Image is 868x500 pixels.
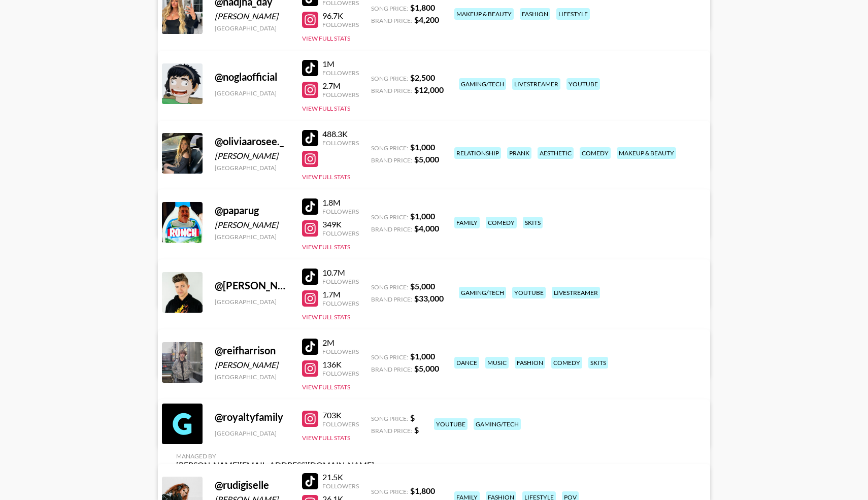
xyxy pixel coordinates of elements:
[474,418,521,430] div: gaming/tech
[523,217,543,228] div: skits
[322,197,359,208] div: 1.8M
[410,3,435,12] strong: $ 1,800
[322,208,359,215] div: Followers
[215,89,290,97] div: [GEOGRAPHIC_DATA]
[322,21,359,28] div: Followers
[371,225,412,233] span: Brand Price:
[551,357,582,369] div: comedy
[322,91,359,98] div: Followers
[215,344,290,357] div: @ reifharrison
[371,87,412,94] span: Brand Price:
[322,11,359,21] div: 96.7K
[302,313,350,321] button: View Full Stats
[322,229,359,237] div: Followers
[414,85,444,94] strong: $ 12,000
[538,147,574,159] div: aesthetic
[215,164,290,172] div: [GEOGRAPHIC_DATA]
[215,373,290,381] div: [GEOGRAPHIC_DATA]
[414,363,439,373] strong: $ 5,000
[322,472,359,482] div: 21.5K
[512,287,546,298] div: youtube
[322,410,359,420] div: 703K
[414,293,444,303] strong: $ 33,000
[215,71,290,83] div: @ noglaofficial
[454,357,479,369] div: dance
[414,154,439,164] strong: $ 5,000
[485,357,509,369] div: music
[371,295,412,303] span: Brand Price:
[322,338,359,348] div: 2M
[322,289,359,299] div: 1.7M
[520,8,550,20] div: fashion
[410,351,435,361] strong: $ 1,000
[459,78,506,90] div: gaming/tech
[322,219,359,229] div: 349K
[414,15,439,24] strong: $ 4,200
[486,217,517,228] div: comedy
[414,223,439,233] strong: $ 4,000
[410,142,435,152] strong: $ 1,000
[215,279,290,292] div: @ [PERSON_NAME]
[588,357,608,369] div: skits
[215,135,290,148] div: @ oliviaarosee._
[215,24,290,32] div: [GEOGRAPHIC_DATA]
[176,452,374,460] div: Managed By
[371,415,408,422] span: Song Price:
[322,482,359,490] div: Followers
[410,413,415,422] strong: $
[454,8,514,20] div: makeup & beauty
[580,147,611,159] div: comedy
[512,78,560,90] div: livestreamer
[371,427,412,435] span: Brand Price:
[454,147,501,159] div: relationship
[371,156,412,164] span: Brand Price:
[176,460,374,470] div: [PERSON_NAME][EMAIL_ADDRESS][DOMAIN_NAME]
[507,147,531,159] div: prank
[322,299,359,307] div: Followers
[322,348,359,355] div: Followers
[371,283,408,291] span: Song Price:
[215,360,290,370] div: [PERSON_NAME]
[371,365,412,373] span: Brand Price:
[371,144,408,152] span: Song Price:
[322,359,359,370] div: 136K
[215,298,290,306] div: [GEOGRAPHIC_DATA]
[371,5,408,12] span: Song Price:
[215,220,290,230] div: [PERSON_NAME]
[302,243,350,251] button: View Full Stats
[215,151,290,161] div: [PERSON_NAME]
[371,353,408,361] span: Song Price:
[322,278,359,285] div: Followers
[215,11,290,21] div: [PERSON_NAME]
[617,147,676,159] div: makeup & beauty
[322,59,359,69] div: 1M
[215,429,290,437] div: [GEOGRAPHIC_DATA]
[410,486,435,495] strong: $ 1,800
[556,8,590,20] div: lifestyle
[215,233,290,241] div: [GEOGRAPHIC_DATA]
[371,213,408,221] span: Song Price:
[302,383,350,391] button: View Full Stats
[215,411,290,423] div: @ royaltyfamily
[414,425,419,435] strong: $
[410,211,435,221] strong: $ 1,000
[322,268,359,278] div: 10.7M
[215,479,290,491] div: @ rudigiselle
[410,281,435,291] strong: $ 5,000
[566,78,600,90] div: youtube
[552,287,600,298] div: livestreamer
[410,73,435,82] strong: $ 2,500
[459,287,506,298] div: gaming/tech
[302,173,350,181] button: View Full Stats
[322,370,359,377] div: Followers
[371,488,408,495] span: Song Price:
[302,105,350,112] button: View Full Stats
[215,204,290,217] div: @ paparug
[434,418,468,430] div: youtube
[302,35,350,42] button: View Full Stats
[322,420,359,428] div: Followers
[371,17,412,24] span: Brand Price:
[322,139,359,147] div: Followers
[454,217,480,228] div: family
[322,69,359,77] div: Followers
